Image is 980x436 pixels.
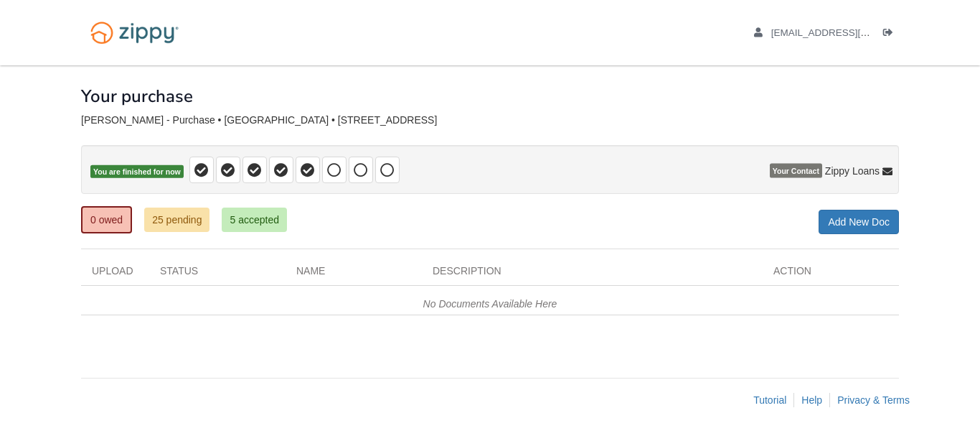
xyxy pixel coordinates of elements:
span: arniegonz2002@yahoo.com [771,27,936,38]
div: Action [763,264,899,285]
em: No Documents Available Here [423,298,557,310]
div: Upload [81,264,149,285]
span: You are finished for now [90,165,184,179]
a: 5 accepted [222,208,287,232]
a: 0 owed [81,206,132,233]
a: Privacy & Terms [837,394,910,406]
a: Log out [883,27,899,42]
span: Your Contact [770,164,822,178]
div: Name [286,264,422,285]
a: Tutorial [753,394,786,406]
h1: Your purchase [81,87,193,106]
a: Help [801,394,822,406]
div: Description [422,264,763,285]
a: Add New Doc [819,210,899,234]
div: Status [149,264,286,285]
img: Logo [81,14,188,51]
a: edit profile [754,27,936,42]
a: 25 pending [144,208,209,232]
div: [PERSON_NAME] - Purchase • [GEOGRAPHIC_DATA] • [STREET_ADDRESS] [81,114,899,126]
span: Zippy Loans [825,164,880,178]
